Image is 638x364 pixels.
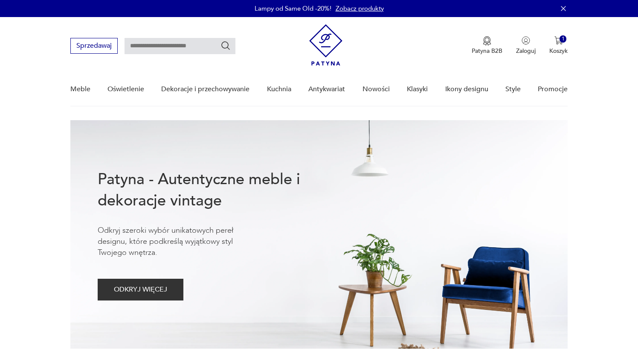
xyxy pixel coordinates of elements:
[407,73,428,106] a: Klasyki
[472,47,502,55] p: Patyna B2B
[522,36,530,45] img: Ikonka użytkownika
[516,47,536,55] p: Zaloguj
[70,43,118,49] a: Sprzedawaj
[472,36,502,55] button: Patyna B2B
[472,36,502,55] a: Ikona medaluPatyna B2B
[98,287,183,293] a: ODKRYJ WIĘCEJ
[549,47,568,55] p: Koszyk
[549,36,568,55] button: 1Koszyk
[516,36,536,55] button: Zaloguj
[98,225,260,258] p: Odkryj szeroki wybór unikatowych pereł designu, które podkreślą wyjątkowy styl Twojego wnętrza.
[554,36,563,45] img: Ikona koszyka
[538,73,568,106] a: Promocje
[445,73,488,106] a: Ikony designu
[267,73,291,106] a: Kuchnia
[70,73,90,106] a: Meble
[560,35,567,43] div: 1
[505,73,521,106] a: Style
[308,73,345,106] a: Antykwariat
[98,169,328,211] h1: Patyna - Autentyczne meble i dekoracje vintage
[107,73,144,106] a: Oświetlenie
[255,4,331,13] p: Lampy od Same Old -20%!
[98,279,183,300] button: ODKRYJ WIĘCEJ
[161,73,249,106] a: Dekoracje i przechowywanie
[220,40,231,51] button: Szukaj
[70,38,118,54] button: Sprzedawaj
[483,36,491,46] img: Ikona medalu
[309,24,342,66] img: Patyna - sklep z meblami i dekoracjami vintage
[362,73,390,106] a: Nowości
[336,4,384,13] a: Zobacz produkty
